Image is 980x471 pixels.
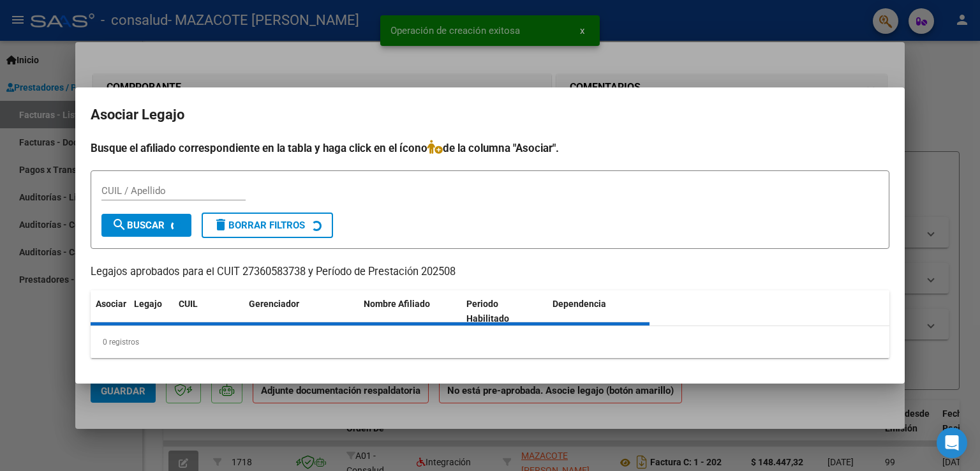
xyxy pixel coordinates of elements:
[101,214,191,237] button: Buscar
[244,290,359,333] datatable-header-cell: Gerenciador
[213,220,305,231] span: Borrar Filtros
[91,103,889,127] h2: Asociar Legajo
[91,290,129,333] datatable-header-cell: Asociar
[112,220,165,231] span: Buscar
[91,264,889,280] p: Legajos aprobados para el CUIT 27360583738 y Período de Prestación 202508
[202,213,333,238] button: Borrar Filtros
[134,299,162,309] span: Legajo
[91,140,889,156] h4: Busque el afiliado correspondiente en la tabla y haga click en el ícono de la columna "Asociar".
[96,299,126,309] span: Asociar
[179,299,198,309] span: CUIL
[249,299,299,309] span: Gerenciador
[364,299,430,309] span: Nombre Afiliado
[174,290,244,333] datatable-header-cell: CUIL
[359,290,461,333] datatable-header-cell: Nombre Afiliado
[91,326,889,358] div: 0 registros
[112,217,127,232] mat-icon: search
[937,428,967,458] div: Open Intercom Messenger
[213,217,228,232] mat-icon: delete
[461,290,547,333] datatable-header-cell: Periodo Habilitado
[129,290,174,333] datatable-header-cell: Legajo
[547,290,650,333] datatable-header-cell: Dependencia
[466,299,509,324] span: Periodo Habilitado
[553,299,606,309] span: Dependencia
